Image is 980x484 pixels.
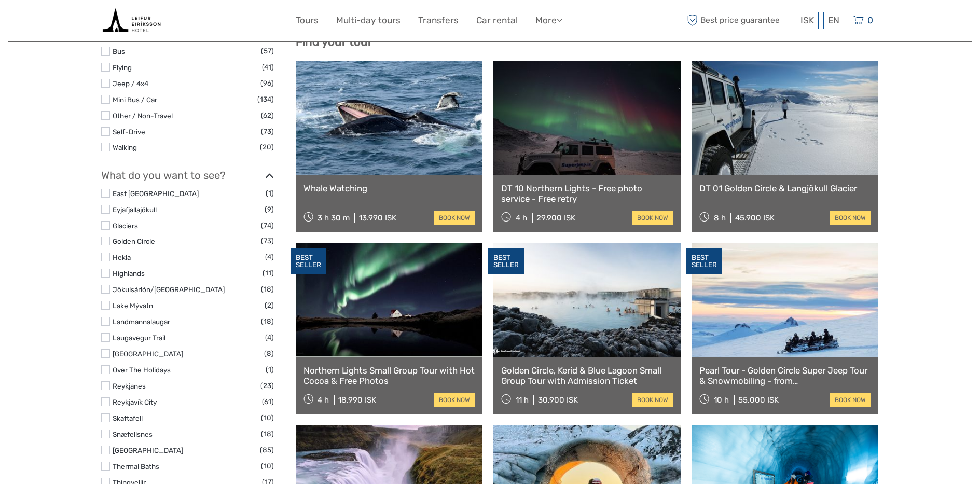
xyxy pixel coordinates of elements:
span: ISK [800,15,814,25]
span: Best price guarantee [685,12,793,29]
a: Bus [113,47,125,56]
span: 3 h 30 m [318,213,350,223]
span: 4 h [516,213,527,223]
a: Jökulsárlón/[GEOGRAPHIC_DATA] [113,285,225,294]
a: Tours [296,13,319,28]
b: Find your tour [296,35,372,49]
a: book now [434,211,475,225]
span: (11) [263,267,274,279]
span: 0 [866,15,875,25]
a: book now [632,211,673,225]
div: EN [823,12,844,29]
span: (4) [265,331,274,343]
a: Golden Circle [113,237,155,245]
a: More [535,13,562,28]
span: (4) [265,251,274,263]
span: (8) [264,348,274,359]
a: Snæfellsnes [113,430,153,438]
a: Landmannalaugar [113,317,170,326]
span: 4 h [318,395,329,405]
a: book now [830,393,871,407]
span: (62) [261,109,274,121]
a: Pearl Tour - Golden Circle Super Jeep Tour & Snowmobiling - from [GEOGRAPHIC_DATA] [699,365,871,386]
a: Lake Mývatn [113,301,153,310]
span: (23) [260,380,274,392]
a: Highlands [113,269,145,278]
span: (10) [261,460,274,472]
a: Over The Holidays [113,366,171,374]
div: BEST SELLER [488,248,524,274]
span: 11 h [516,395,529,405]
span: 8 h [714,213,726,223]
a: DT 10 Northern Lights - Free photo service - Free retry [501,183,673,204]
div: 30.900 ISK [538,395,578,405]
a: book now [434,393,475,407]
a: Skaftafell [113,414,143,422]
span: (57) [261,45,274,57]
a: book now [632,393,673,407]
span: (74) [261,219,274,231]
span: (73) [261,235,274,247]
a: Transfers [418,13,459,28]
a: Whale Watching [303,183,475,193]
div: 13.990 ISK [359,213,396,223]
div: 18.990 ISK [338,395,376,405]
div: BEST SELLER [291,248,326,274]
a: book now [830,211,871,225]
a: Other / Non-Travel [113,112,173,120]
a: Multi-day tours [336,13,401,28]
span: 10 h [714,395,729,405]
span: (20) [260,141,274,153]
a: Flying [113,63,132,72]
span: (10) [261,412,274,424]
div: BEST SELLER [686,248,722,274]
span: (2) [265,299,274,311]
h3: What do you want to see? [101,169,274,182]
span: (1) [266,364,274,376]
a: East [GEOGRAPHIC_DATA] [113,189,199,198]
a: Jeep / 4x4 [113,79,148,88]
a: DT 01 Golden Circle & Langjökull Glacier [699,183,871,193]
div: 45.900 ISK [735,213,775,223]
a: Hekla [113,253,131,261]
span: (1) [266,187,274,199]
a: Thermal Baths [113,462,159,471]
a: Self-Drive [113,128,145,136]
a: Golden Circle, Kerid & Blue Lagoon Small Group Tour with Admission Ticket [501,365,673,386]
span: (18) [261,428,274,440]
a: [GEOGRAPHIC_DATA] [113,446,183,454]
span: (18) [261,283,274,295]
a: [GEOGRAPHIC_DATA] [113,350,183,358]
span: (18) [261,315,274,327]
a: Eyjafjallajökull [113,205,157,214]
span: (73) [261,126,274,137]
div: 55.000 ISK [738,395,779,405]
div: 29.900 ISK [536,213,575,223]
span: (134) [257,93,274,105]
a: Reykjavík City [113,398,157,406]
span: (96) [260,77,274,89]
a: Reykjanes [113,382,146,390]
a: Car rental [476,13,518,28]
a: Laugavegur Trail [113,334,165,342]
a: Glaciers [113,222,138,230]
a: Mini Bus / Car [113,95,157,104]
img: Book tours and activities with live availability from the tour operators in Iceland that we have ... [101,8,162,33]
span: (85) [260,444,274,456]
span: (9) [265,203,274,215]
span: (41) [262,61,274,73]
span: (61) [262,396,274,408]
a: Walking [113,143,137,151]
a: Northern Lights Small Group Tour with Hot Cocoa & Free Photos [303,365,475,386]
